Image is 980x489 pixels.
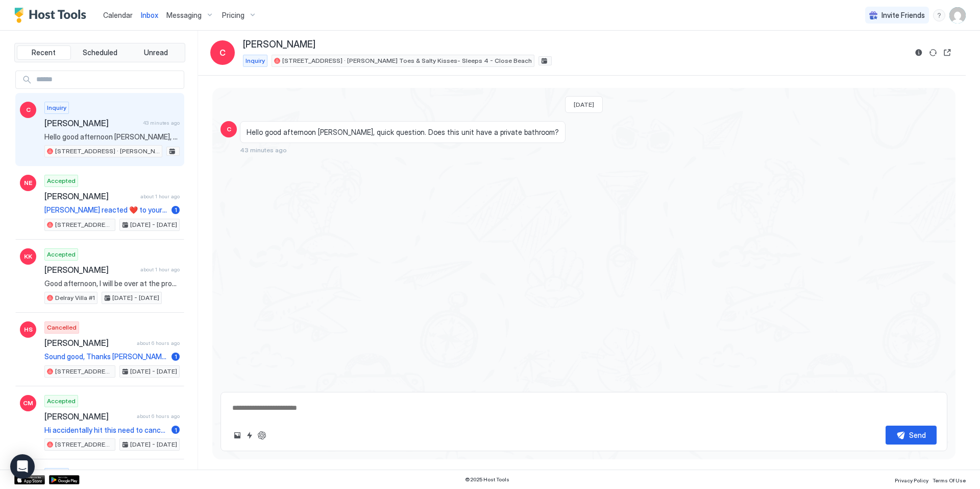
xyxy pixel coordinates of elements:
a: Terms Of Use [933,474,966,485]
a: App Store [14,475,45,484]
span: Inbox [141,11,158,19]
span: Accepted [47,397,76,406]
div: menu [933,9,945,21]
span: [PERSON_NAME] [44,411,133,422]
span: [DATE] - [DATE] [130,367,177,376]
button: Scheduled [73,45,127,60]
a: Google Play Store [49,475,80,484]
span: Unread [144,48,168,57]
span: [STREET_ADDRESS] · [PERSON_NAME] Toes & Salty Kisses- Sleeps 4 - Close Beach [55,367,113,376]
span: Accepted [47,250,76,259]
span: [PERSON_NAME] [44,265,136,275]
span: [DATE] - [DATE] [112,293,159,302]
button: Unread [129,45,183,60]
button: Open reservation [941,46,953,59]
span: 1 [175,353,177,360]
a: Privacy Policy [895,474,928,485]
span: Hello good afternoon [PERSON_NAME], quick question. Does this unit have a private bathroom? [247,128,559,137]
span: © 2025 Host Tools [465,476,509,483]
span: 1 [175,206,177,214]
span: 43 minutes ago [240,146,287,154]
span: Cancelled [47,323,77,332]
span: [STREET_ADDRESS] · Ocean Air & Salty Hair- Sleeps 4, Close to Beach [55,220,113,229]
button: Sync reservation [927,46,939,59]
button: Reservation information [913,46,925,59]
span: Calendar [103,11,133,19]
button: ChatGPT Auto Reply [256,429,268,441]
span: Hello good afternoon [PERSON_NAME], quick question. Does this unit have a private bathroom? [44,132,180,142]
span: about 1 hour ago [140,266,180,273]
a: Inbox [141,10,158,20]
a: Host Tools Logo [14,8,91,23]
a: Calendar [103,10,133,20]
button: Quick reply [243,429,256,441]
span: Sound good, Thanks [PERSON_NAME]. [44,352,167,361]
span: Messaging [166,11,202,20]
span: HS [24,325,33,334]
span: Delray Villa #1 [55,293,95,302]
button: Upload image [231,429,243,441]
span: Recent [32,48,56,57]
span: Good afternoon, I will be over at the property in the morning and hang a lock box for you. We are... [44,279,180,288]
button: Recent [17,45,71,60]
span: [PERSON_NAME] [243,39,315,51]
span: C [26,105,31,114]
span: C [219,46,226,59]
span: 1 [175,426,177,434]
span: KK [24,252,32,261]
span: CM [23,399,33,408]
div: Open Intercom Messenger [10,454,35,479]
span: [DATE] - [DATE] [130,220,177,229]
span: 43 minutes ago [143,120,180,126]
span: [PERSON_NAME] [44,338,133,348]
span: [STREET_ADDRESS] · [PERSON_NAME] Toes & Salty Kisses- Sleeps 4 - Close Beach [282,56,532,65]
span: Scheduled [83,48,117,57]
span: C [227,125,231,134]
span: about 6 hours ago [137,413,180,420]
span: [STREET_ADDRESS] · Ocean Air & Salty Hair- Sleeps 4, Close to Beach [55,440,113,449]
span: Hi accidentally hit this need to cancel this one out [44,426,167,435]
div: tab-group [14,43,185,62]
span: about 6 hours ago [137,340,180,346]
div: Send [909,430,926,440]
span: Terms Of Use [933,477,966,483]
button: Send [886,426,937,445]
span: Privacy Policy [895,477,928,483]
span: [DATE] [574,101,594,108]
span: [PERSON_NAME] [44,191,136,201]
span: [STREET_ADDRESS] · [PERSON_NAME] Toes & Salty Kisses- Sleeps 4 - Close Beach [55,147,160,156]
span: NE [24,178,32,188]
span: Inquiry [246,56,265,65]
span: [DATE] - [DATE] [130,440,177,449]
span: Invite Friends [881,11,925,20]
span: [PERSON_NAME] [44,118,139,128]
div: User profile [949,7,966,24]
span: Pricing [222,11,244,20]
input: Input Field [32,71,184,88]
span: [PERSON_NAME] reacted ❤️ to your message "We won't be in the office when you get back so I set it... [44,205,167,215]
span: Accepted [47,176,76,185]
span: Inquiry [47,103,66,112]
span: about 1 hour ago [140,193,180,200]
